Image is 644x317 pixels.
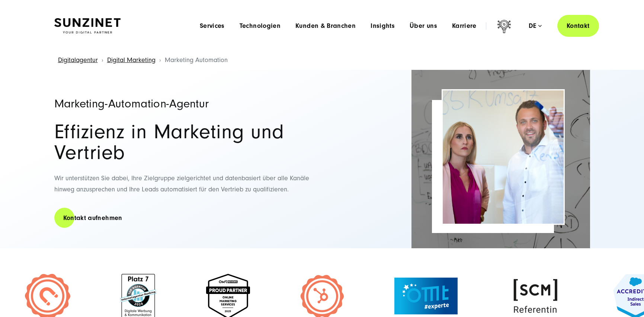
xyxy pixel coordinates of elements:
[557,15,599,37] a: Kontakt
[371,22,395,30] a: Insights
[165,56,228,64] span: Marketing Automation
[54,174,309,194] span: Wir unterstützen Sie dabei, Ihre Zielgruppe zielgerichtet und datenbasiert über alle Kanäle hinwe...
[54,18,121,34] img: SUNZINET Full Service Digital Agentur
[58,56,98,64] a: Digitalagentur
[240,22,281,30] a: Technologien
[54,98,315,110] h1: Marketing-Automation-Agentur
[54,122,315,163] h2: Effizienz in Marketing und Vertrieb
[295,22,356,30] a: Kunden & Branchen
[411,70,590,248] img: Full-Service Digitalagentur SUNZINET - Integration & Process Automation_2
[394,278,458,314] img: OMT Experte Siegel - Digital Marketing Agentur SUNZINET
[452,22,477,30] a: Karriere
[529,22,542,30] div: de
[200,22,225,30] a: Services
[410,22,437,30] a: Über uns
[54,207,131,229] a: Kontakt aufnehmen
[443,90,564,224] img: Marketing Automation Agentur Header | Mann und Frau brainstormen zusammen und machen Notizen
[107,56,156,64] a: Digital Marketing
